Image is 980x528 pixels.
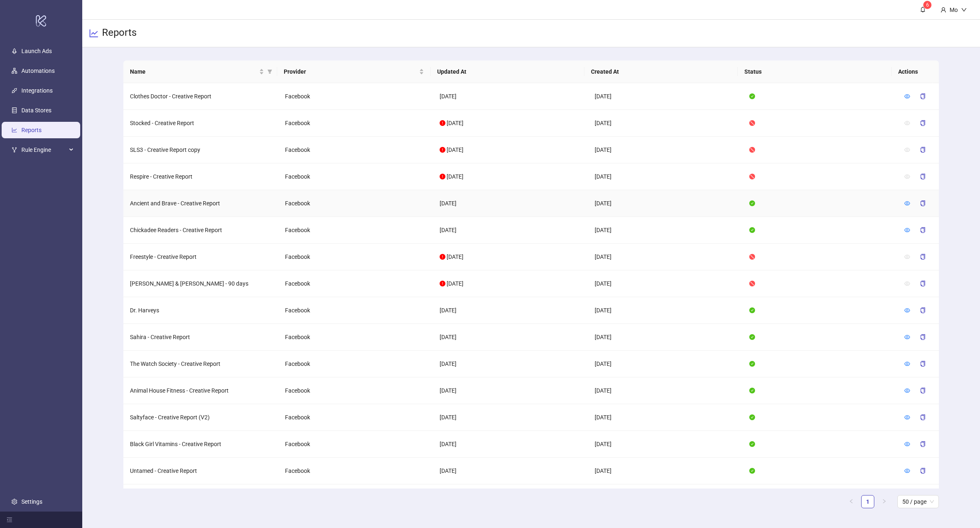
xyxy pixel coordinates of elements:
[588,351,743,377] td: [DATE]
[278,484,433,511] td: Facebook
[913,223,932,237] button: copy
[749,254,755,260] span: stop
[749,334,755,340] span: check-circle
[433,377,588,404] td: [DATE]
[913,384,932,397] button: copy
[440,174,445,179] span: exclamation-circle
[278,297,433,324] td: Facebook
[904,414,910,421] a: eye
[749,361,755,367] span: check-circle
[913,277,932,290] button: copy
[278,431,433,458] td: Facebook
[267,69,272,74] span: filter
[904,388,910,393] span: eye
[904,227,910,233] span: eye
[588,458,743,484] td: [DATE]
[749,200,755,206] span: check-circle
[904,93,910,100] a: eye
[913,143,932,156] button: copy
[123,297,278,324] td: Dr. Harveys
[904,120,910,126] span: eye
[878,495,891,508] button: right
[12,147,17,153] span: fork
[440,120,445,126] span: exclamation-circle
[904,361,910,367] span: eye
[123,137,278,163] td: SLS3 - Creative Report copy
[913,170,932,183] button: copy
[278,270,433,297] td: Facebook
[913,330,932,344] button: copy
[920,281,926,286] span: copy
[433,217,588,244] td: [DATE]
[584,60,738,83] th: Created At
[904,254,910,260] span: eye
[278,217,433,244] td: Facebook
[749,93,755,99] span: check-circle
[904,307,910,314] a: eye
[920,227,926,233] span: copy
[920,120,926,126] span: copy
[904,441,910,447] a: eye
[440,147,445,153] span: exclamation-circle
[920,93,926,99] span: copy
[21,107,51,114] a: Data Stores
[440,254,445,260] span: exclamation-circle
[920,388,926,393] span: copy
[588,244,743,270] td: [DATE]
[904,334,910,340] a: eye
[904,93,910,99] span: eye
[433,297,588,324] td: [DATE]
[920,468,926,474] span: copy
[920,147,926,153] span: copy
[278,458,433,484] td: Facebook
[447,280,463,287] span: [DATE]
[904,441,910,447] span: eye
[433,324,588,351] td: [DATE]
[904,281,910,286] span: eye
[588,377,743,404] td: [DATE]
[588,217,743,244] td: [DATE]
[588,404,743,431] td: [DATE]
[123,458,278,484] td: Untamed - Creative Report
[749,441,755,447] span: check-circle
[941,7,946,13] span: user
[749,281,755,286] span: stop
[588,297,743,324] td: [DATE]
[913,464,932,477] button: copy
[913,304,932,317] button: copy
[920,441,926,447] span: copy
[892,60,933,83] th: Actions
[266,65,274,78] span: filter
[21,142,67,158] span: Rule Engine
[433,83,588,110] td: [DATE]
[946,5,961,14] div: Mo
[588,484,743,511] td: [DATE]
[849,499,854,504] span: left
[920,254,926,260] span: copy
[923,1,931,9] sup: 6
[902,495,934,508] span: 50 / page
[123,217,278,244] td: Chickadee Readers - Creative Report
[845,495,858,508] button: left
[920,334,926,340] span: copy
[920,200,926,206] span: copy
[21,48,52,54] a: Launch Ads
[447,254,463,260] span: [DATE]
[845,495,858,508] li: Previous Page
[749,388,755,393] span: check-circle
[278,404,433,431] td: Facebook
[278,351,433,377] td: Facebook
[913,250,932,263] button: copy
[913,90,932,103] button: copy
[431,60,584,83] th: Updated At
[913,437,932,451] button: copy
[278,244,433,270] td: Facebook
[278,163,433,190] td: Facebook
[904,414,910,420] span: eye
[284,67,418,76] span: Provider
[123,484,278,511] td: Diem - Creative Report
[904,227,910,233] a: eye
[904,147,910,153] span: eye
[447,120,463,126] span: [DATE]
[920,414,926,420] span: copy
